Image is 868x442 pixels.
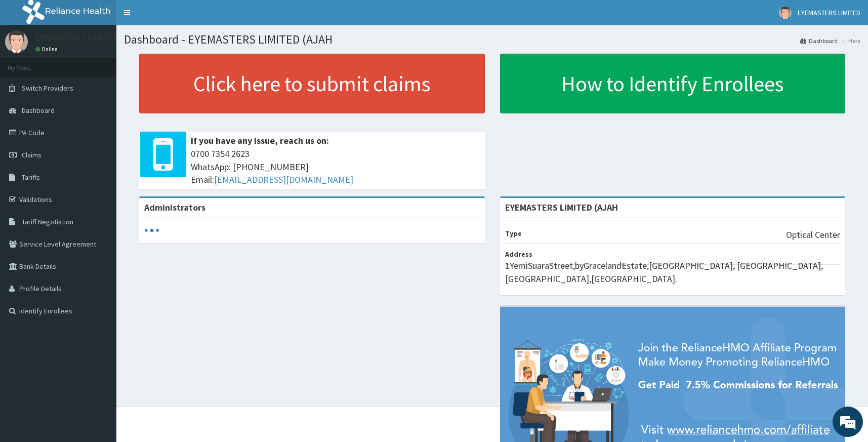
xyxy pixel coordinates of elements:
[35,33,119,42] p: EYEMASTERS LIMITED
[505,202,618,213] strong: EYEMASTERS LIMITED (AJAH
[144,223,159,238] svg: audio-loading
[779,7,792,19] img: User Image
[786,228,840,242] p: Optical Center
[5,30,28,53] img: User Image
[800,36,838,45] a: Dashboard
[139,54,485,113] a: Click here to submit claims
[22,84,73,93] span: Switch Providers
[144,202,205,213] b: Administrators
[22,217,73,226] span: Tariff Negotiation
[505,259,841,285] p: 1YemiSuaraStreet,byGracelandEstate,[GEOGRAPHIC_DATA], [GEOGRAPHIC_DATA],[GEOGRAPHIC_DATA],[GEOGRA...
[500,54,846,113] a: How to Identify Enrollees
[798,8,860,17] span: EYEMASTERS LIMITED
[124,33,860,46] h1: Dashboard - EYEMASTERS LIMITED (AJAH
[505,229,522,238] b: Type
[22,106,55,115] span: Dashboard
[35,46,60,53] a: Online
[191,135,329,146] b: If you have any issue, reach us on:
[839,36,860,45] li: Here
[505,250,532,259] b: Address
[214,174,353,185] a: [EMAIL_ADDRESS][DOMAIN_NAME]
[22,173,40,182] span: Tariffs
[191,147,480,186] span: 0700 7354 2623 WhatsApp: [PHONE_NUMBER] Email:
[22,150,42,159] span: Claims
